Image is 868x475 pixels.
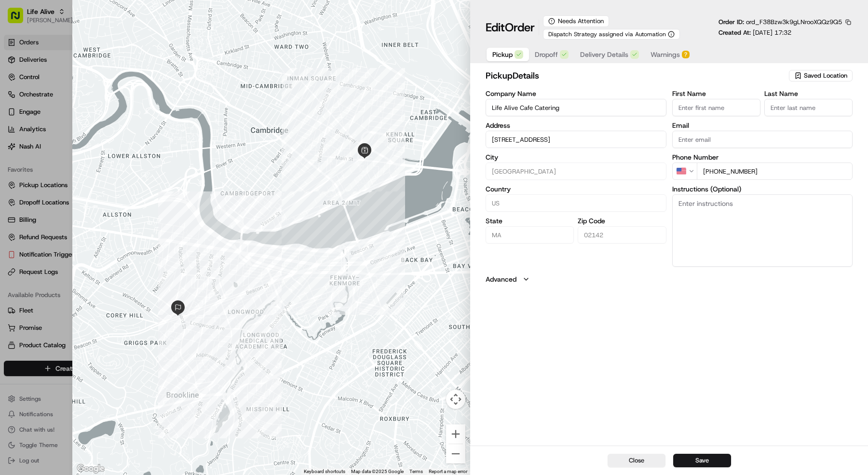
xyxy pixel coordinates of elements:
span: [DATE] [71,149,91,157]
span: Order [505,20,535,35]
label: Advanced [486,274,516,284]
span: ezil cloma [30,175,59,183]
label: City [486,154,666,161]
div: We're available if you need us! [43,101,133,109]
p: Welcome 👋 [10,38,176,54]
div: 💻 [81,216,89,224]
a: 📗Knowledge Base [6,211,78,229]
div: Needs Attention [543,15,609,27]
label: First Name [672,90,760,97]
span: [DATE] [67,175,86,183]
label: Country [486,186,666,192]
a: Terms (opens in new tab) [409,469,423,474]
button: Dispatch Strategy assigned via Automation [543,29,680,40]
label: Email [672,122,853,129]
span: API Documentation [91,215,155,225]
input: Got a question? Start typing here... [25,62,174,72]
button: Keyboard shortcuts [304,468,345,475]
input: Enter email [672,131,853,148]
input: 415 Main St, Cambridge, MA 02142, USA [486,131,666,148]
input: Enter phone number [697,163,853,180]
h2: pickup Details [486,69,787,82]
p: Created At: [719,28,791,37]
span: Warnings [651,50,680,59]
span: Pylon [96,239,117,246]
input: Enter zip code [578,226,666,244]
div: ? [682,51,690,58]
input: Enter company name [486,99,666,116]
button: Save [673,454,731,467]
span: Pickup [492,50,513,59]
input: Enter city [486,163,666,180]
span: • [61,175,64,183]
span: Knowledge Base [19,215,74,225]
label: Phone Number [672,154,853,161]
button: Close [608,454,665,467]
a: 💻API Documentation [78,211,159,229]
input: Enter first name [672,99,760,116]
img: 1727276513143-84d647e1-66c0-4f92-a045-3c9f9f5dfd92 [20,92,38,109]
label: Instructions (Optional) [672,186,853,192]
span: Dispatch Strategy assigned via Automation [548,30,666,38]
button: See all [149,123,176,135]
img: ezil cloma [10,166,25,181]
input: Enter country [486,194,666,212]
h1: Edit [486,20,535,35]
label: Company Name [486,90,666,97]
span: Saved Location [804,71,847,80]
span: Dropoff [535,50,558,59]
button: Map camera controls [446,390,465,409]
span: • [66,149,69,157]
button: Zoom out [446,444,465,463]
label: State [486,217,574,224]
img: Google [75,462,107,475]
label: Address [486,122,666,129]
img: Nash [10,9,29,28]
span: Map data ©2025 Google [351,469,404,474]
span: nakirzaman [30,149,64,157]
a: Open this area in Google Maps (opens a new window) [75,462,107,475]
div: Past conversations [10,125,65,133]
input: Enter state [486,226,574,244]
a: Powered byPylon [68,238,117,246]
label: Last Name [764,90,853,97]
button: Saved Location [789,69,853,82]
span: [DATE] 17:32 [753,28,791,37]
button: Start new chat [164,95,176,106]
span: ord_F38Bzw3k9gLNrooXQQz9Q5 [746,18,842,26]
img: nakirzaman [10,140,25,155]
img: 1736555255976-a54dd68f-1ca7-489b-9aae-adbdc363a1c4 [10,92,27,109]
div: 📗 [10,216,17,224]
div: Start new chat [43,92,158,101]
label: Zip Code [578,217,666,224]
input: Enter last name [764,99,853,116]
button: Advanced [486,274,853,284]
button: Zoom in [446,424,465,444]
p: Order ID: [719,18,842,27]
a: Report a map error [429,469,467,474]
span: Delivery Details [580,50,628,59]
